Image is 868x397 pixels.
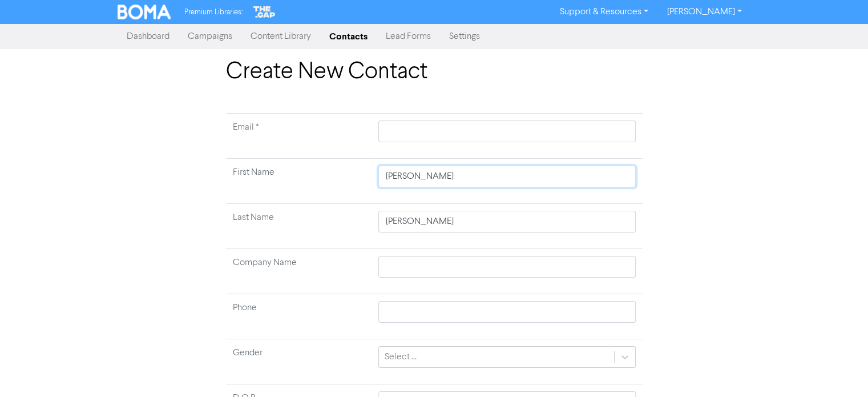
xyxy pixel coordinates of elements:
[179,25,241,48] a: Campaigns
[226,204,372,249] td: Last Name
[226,294,372,339] td: Phone
[226,114,372,159] td: Required
[252,5,277,19] img: The Gap
[377,25,440,48] a: Lead Forms
[118,5,171,19] img: BOMA Logo
[241,25,320,48] a: Content Library
[226,159,372,204] td: First Name
[184,9,243,16] span: Premium Libraries:
[657,3,750,21] a: [PERSON_NAME]
[226,58,643,86] h1: Create New Contact
[440,25,489,48] a: Settings
[551,3,657,21] a: Support & Resources
[320,25,377,48] a: Contacts
[811,342,868,397] iframe: Chat Widget
[226,339,372,384] td: Gender
[226,249,372,294] td: Company Name
[118,25,179,48] a: Dashboard
[385,350,417,364] div: Select ...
